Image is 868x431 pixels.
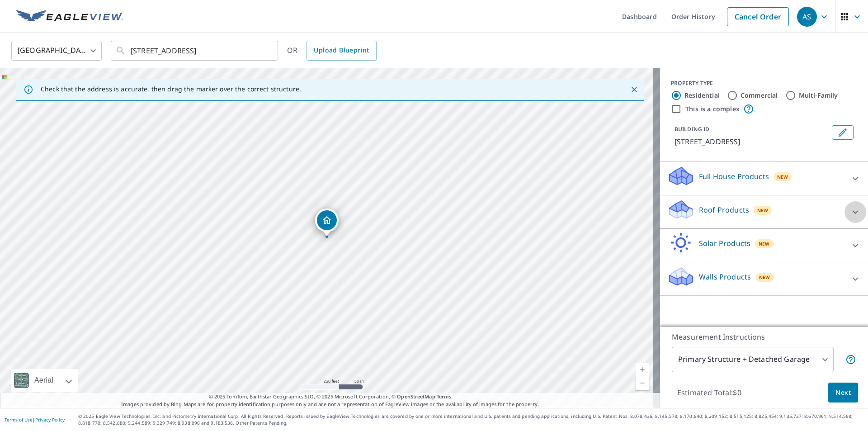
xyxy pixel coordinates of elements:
img: EV Logo [16,10,123,24]
p: | [5,417,65,422]
p: BUILDING ID [675,125,709,133]
p: Roof Products [699,204,749,215]
button: Edit building 1 [832,125,854,140]
p: Full House Products [699,171,769,182]
p: © 2025 Eagle View Technologies, Inc. and Pictometry International Corp. All Rights Reserved. Repo... [78,413,863,426]
a: Terms of Use [5,417,33,423]
label: Commercial [741,91,778,100]
div: OR [287,41,377,61]
div: Walls ProductsNew [667,266,861,292]
div: Dropped pin, building 1, Residential property, 917 N 87th St East Saint Louis, IL 62203 [315,208,339,237]
p: [STREET_ADDRESS] [675,136,828,147]
a: Current Level 17, Zoom In [636,363,649,376]
span: New [757,207,769,214]
p: Measurement Instructions [672,332,856,342]
div: Aerial [11,369,78,392]
a: Upload Blueprint [307,41,376,61]
p: Check that the address is accurate, then drag the marker over the correct structure. [41,85,301,93]
a: Cancel Order [727,7,789,26]
p: Estimated Total: $0 [670,383,749,403]
div: Primary Structure + Detached Garage [672,347,834,372]
span: Next [835,387,851,398]
a: Current Level 17, Zoom Out [636,376,649,390]
p: Walls Products [699,271,751,282]
span: Upload Blueprint [314,45,369,56]
label: Multi-Family [799,91,838,100]
span: New [759,240,770,247]
span: © 2025 TomTom, Earthstar Geographics SIO, © 2025 Microsoft Corporation, © [209,393,452,401]
button: Close [628,84,640,95]
p: Solar Products [699,238,750,249]
span: New [777,173,788,180]
a: Privacy Policy [35,417,65,423]
span: New [759,274,770,281]
button: Next [828,383,858,403]
a: Terms [437,393,452,400]
label: Residential [684,91,720,100]
label: This is a complex [685,104,740,114]
a: OpenStreetMap [397,393,435,400]
div: PROPERTY TYPE [671,79,857,87]
span: Your report will include the primary structure and a detached garage if one exists. [845,354,856,365]
div: Solar ProductsNew [667,232,861,258]
div: [GEOGRAPHIC_DATA] [11,38,102,63]
input: Search by address or latitude-longitude [131,38,259,63]
div: Roof ProductsNew [667,199,861,225]
div: AS [797,7,817,27]
div: Full House ProductsNew [667,166,861,191]
div: Aerial [32,369,56,392]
